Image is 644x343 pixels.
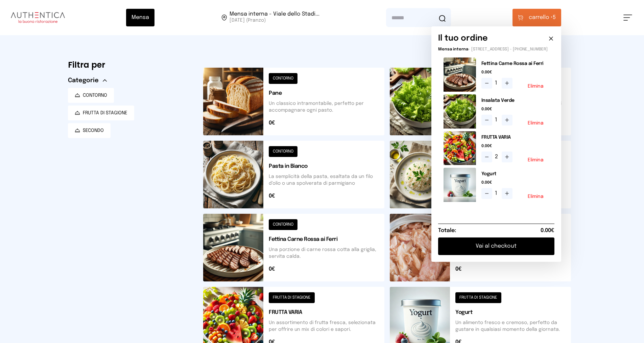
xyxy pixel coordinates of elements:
span: 0.00€ [481,70,549,75]
span: Viale dello Stadio, 77, 05100 Terni TR, Italia [230,12,319,24]
button: Categorie [68,76,107,85]
span: 1 [495,79,499,87]
span: 0.00€ [541,227,554,235]
span: 2 [495,153,499,161]
h6: Il tuo ordine [438,33,488,44]
span: SECONDO [83,127,104,134]
h2: Fettina Carne Rossa ai Ferri [481,60,549,67]
button: Elimina [528,194,544,199]
span: 0.00€ [481,180,549,185]
button: FRUTTA DI STAGIONE [68,106,134,120]
span: 0.00€ [481,143,549,149]
span: Mensa interna [438,47,468,51]
h2: Yogurt [481,170,549,177]
img: media [444,168,476,202]
span: carrello • [529,14,553,22]
button: SECONDO [68,123,111,138]
img: media [444,94,476,129]
span: 1 [495,116,499,124]
h2: Insalata Verde [481,97,549,104]
p: - [STREET_ADDRESS] - [PHONE_NUMBER] [438,47,554,52]
h6: Filtra per [68,60,192,70]
span: FRUTTA DI STAGIONE [83,110,127,116]
h2: FRUTTA VARIA [481,134,549,141]
span: CONTORNO [83,92,107,99]
span: 0.00€ [481,107,549,112]
span: [DATE] (Pranzo) [230,17,319,24]
h6: Totale: [438,227,456,235]
button: Vai al checkout [438,237,554,255]
button: CONTORNO [68,88,114,103]
button: Elimina [528,84,544,89]
img: media [444,58,476,92]
span: 1 [495,189,499,198]
button: Elimina [528,158,544,162]
button: Mensa [126,9,154,26]
button: carrello •5 [512,9,561,26]
button: Elimina [528,121,544,125]
span: Categorie [68,76,99,85]
img: media [444,131,476,165]
img: logo.8f33a47.png [11,12,65,23]
span: 5 [529,14,556,22]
